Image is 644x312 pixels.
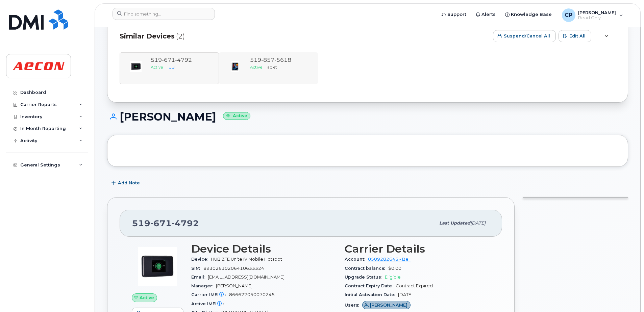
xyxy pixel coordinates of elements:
[565,11,572,19] span: CP
[511,11,552,18] span: Knowledge Base
[388,266,401,271] span: $0.00
[120,31,175,41] span: Similar Devices
[439,220,470,226] span: Last updated
[216,283,252,288] span: [PERSON_NAME]
[481,11,496,18] span: Alerts
[191,266,203,271] span: SIM
[578,15,616,21] span: Read Only
[470,220,486,226] span: [DATE]
[447,11,466,18] span: Support
[113,8,215,20] input: Find something...
[132,218,199,228] span: 519
[265,64,277,70] span: Tablet
[437,8,471,21] a: Support
[385,275,401,280] span: Eligible
[398,292,413,297] span: [DATE]
[345,275,385,280] span: Upgrade Status
[227,301,231,306] span: —
[559,30,591,42] button: Edit All
[250,57,291,63] span: 519
[370,302,407,308] span: [PERSON_NAME]
[137,246,178,287] img: image20231002-3703462-9mpqx.jpeg
[176,31,185,41] span: (2)
[471,8,500,21] a: Alerts
[140,294,154,301] span: Active
[191,257,211,262] span: Device
[504,33,550,39] span: Suspend/Cancel All
[557,8,628,22] div: Christina Perioris
[208,275,284,280] span: [EMAIL_ADDRESS][DOMAIN_NAME]
[345,303,362,308] span: Users
[578,10,616,15] span: [PERSON_NAME]
[396,283,433,288] span: Contract Expired
[150,218,172,228] span: 671
[228,60,242,73] img: image20231002-3703462-c5m3jd.jpeg
[500,8,556,21] a: Knowledge Base
[191,292,229,297] span: Carrier IMEI
[345,283,396,288] span: Contract Expiry Date
[191,243,337,255] h3: Device Details
[191,275,208,280] span: Email
[211,257,282,262] span: HUB ZTE Unite IV Mobile Hotspot
[345,243,490,255] h3: Carrier Details
[118,180,140,186] span: Add Note
[368,257,411,262] a: 0509282645 - Bell
[345,266,388,271] span: Contract balance
[493,30,556,42] button: Suspend/Cancel All
[223,112,250,120] small: Active
[203,266,264,271] span: 89302610206410633324
[107,111,628,123] h1: [PERSON_NAME]
[274,57,291,63] span: 5618
[223,56,314,80] a: 5198575618ActiveTablet
[250,64,262,70] span: Active
[569,33,586,39] span: Edit All
[172,218,199,228] span: 4792
[107,177,146,189] button: Add Note
[191,301,227,306] span: Active IMEI
[261,57,274,63] span: 857
[345,292,398,297] span: Initial Activation Date
[229,292,275,297] span: 866627050070245
[191,283,216,288] span: Manager
[362,303,411,308] a: [PERSON_NAME]
[345,257,368,262] span: Account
